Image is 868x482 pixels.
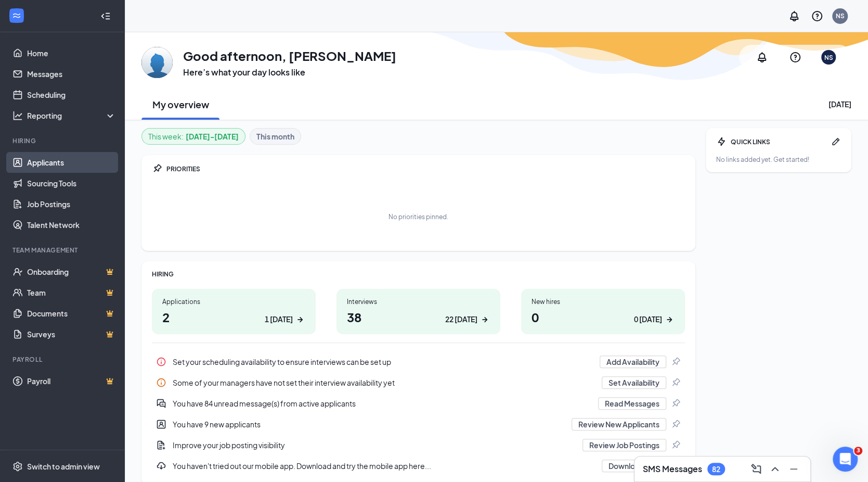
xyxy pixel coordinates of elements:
[152,270,685,278] div: HIRING
[748,461,765,477] button: ComposeMessage
[670,377,681,388] svg: Pin
[11,10,22,21] svg: WorkstreamLogo
[152,414,685,435] a: UserEntityYou have 9 new applicantsReview New ApplicantsPin
[156,398,166,409] svg: DoubleChatActive
[602,376,666,389] button: Set Availability
[152,289,316,334] a: Applications21 [DATE]ArrowRight
[600,356,666,368] button: Add Availability
[12,110,23,121] svg: Analysis
[788,10,800,22] svg: Notifications
[712,465,720,474] div: 82
[787,463,800,475] svg: Minimize
[854,447,862,455] span: 3
[27,194,116,214] a: Job Postings
[27,84,116,105] a: Scheduling
[152,372,685,393] a: InfoSome of your managers have not set their interview availability yetSet AvailabilityPin
[162,297,305,306] div: Applications
[173,398,592,409] div: You have 84 unread message(s) from active applicants
[347,308,490,326] h1: 38
[186,131,239,142] b: [DATE] - [DATE]
[152,435,685,455] a: DocumentAddImprove your job posting visibilityReview Job PostingsPin
[532,297,675,306] div: New hires
[12,461,23,472] svg: Settings
[521,289,685,334] a: New hires00 [DATE]ArrowRight
[756,51,768,64] svg: Notifications
[336,289,500,334] a: Interviews3822 [DATE]ArrowRight
[152,455,685,476] a: DownloadYou haven't tried out our mobile app. Download and try the mobile app here...Download AppPin
[141,47,173,78] img: Nick Spalding
[27,282,116,303] a: TeamCrown
[767,461,783,477] button: ChevronUp
[388,212,448,221] div: No priorities pinned.
[152,98,209,111] h2: My overview
[156,377,166,388] svg: Info
[295,314,305,325] svg: ArrowRight
[670,357,681,367] svg: Pin
[156,357,166,367] svg: Info
[634,314,662,325] div: 0 [DATE]
[750,463,762,475] svg: ComposeMessage
[183,67,396,78] h3: Here’s what your day looks like
[152,393,685,414] a: DoubleChatActiveYou have 84 unread message(s) from active applicantsRead MessagesPin
[769,463,781,475] svg: ChevronUp
[166,164,685,173] div: PRIORITIES
[27,64,116,84] a: Messages
[173,357,593,367] div: Set your scheduling availability to ensure interviews can be set up
[836,11,845,20] div: NS
[173,419,565,429] div: You have 9 new applicants
[532,308,675,326] h1: 0
[789,51,801,64] svg: QuestionInfo
[828,99,851,109] div: [DATE]
[27,214,116,235] a: Talent Network
[811,10,823,22] svg: QuestionInfo
[12,136,114,145] div: Hiring
[833,447,858,472] iframe: Intercom live chat
[256,131,294,142] b: This month
[670,398,681,409] svg: Pin
[173,461,595,471] div: You haven't tried out our mobile app. Download and try the mobile app here...
[152,435,685,455] div: Improve your job posting visibility
[152,351,685,372] div: Set your scheduling availability to ensure interviews can be set up
[152,372,685,393] div: Some of your managers have not set their interview availability yet
[598,397,666,410] button: Read Messages
[162,308,305,326] h1: 2
[716,136,727,147] svg: Bolt
[156,419,166,429] svg: UserEntity
[152,163,162,174] svg: Pin
[12,355,114,364] div: Payroll
[27,461,100,472] div: Switch to admin view
[27,371,116,391] a: PayrollCrown
[173,377,595,388] div: Some of your managers have not set their interview availability yet
[602,460,666,472] button: Download App
[664,314,675,325] svg: ArrowRight
[27,110,116,121] div: Reporting
[148,131,239,142] div: This week :
[183,47,396,65] h1: Good afternoon, [PERSON_NAME]
[152,393,685,414] div: You have 84 unread message(s) from active applicants
[347,297,490,306] div: Interviews
[445,314,477,325] div: 22 [DATE]
[582,439,666,451] button: Review Job Postings
[27,324,116,345] a: SurveysCrown
[12,246,114,255] div: Team Management
[173,440,576,450] div: Improve your job posting visibility
[670,419,681,429] svg: Pin
[152,351,685,372] a: InfoSet your scheduling availability to ensure interviews can be set upAdd AvailabilityPin
[27,173,116,194] a: Sourcing Tools
[27,152,116,173] a: Applicants
[480,314,490,325] svg: ArrowRight
[156,461,166,471] svg: Download
[670,440,681,450] svg: Pin
[27,261,116,282] a: OnboardingCrown
[643,463,702,475] h3: SMS Messages
[731,137,826,146] div: QUICK LINKS
[785,461,802,477] button: Minimize
[100,11,111,21] svg: Collapse
[831,136,841,147] svg: Pen
[824,53,833,62] div: NS
[152,414,685,435] div: You have 9 new applicants
[156,440,166,450] svg: DocumentAdd
[152,455,685,476] div: You haven't tried out our mobile app. Download and try the mobile app here...
[572,418,666,430] button: Review New Applicants
[265,314,293,325] div: 1 [DATE]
